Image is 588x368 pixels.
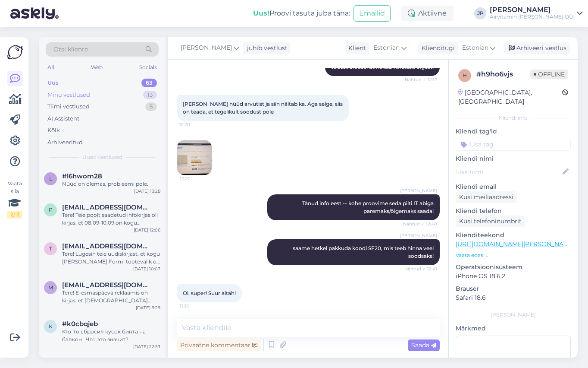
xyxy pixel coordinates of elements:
span: Estonian [462,43,488,53]
span: Offline [530,70,568,79]
span: [PERSON_NAME] [400,232,437,239]
div: 2 / 3 [7,211,22,219]
div: [GEOGRAPHIC_DATA], [GEOGRAPHIC_DATA] [458,88,562,106]
div: Socials [138,62,159,73]
span: h [463,72,467,79]
span: Tänud info eest -- kohe proovime seda pilti IT abiga paremaks/õigemaks saada! [302,200,435,214]
div: Nüüd on olemas, probleemi pole. [62,180,160,188]
span: piret.kattai@gmail.com [62,203,152,211]
span: 12:20 [180,175,212,182]
div: Tiimi vestlused [47,102,90,111]
span: t [49,245,52,252]
div: juhib vestlust [244,44,288,53]
div: Proovi tasuta juba täna: [253,8,350,19]
span: p [49,206,53,213]
span: Otsi kliente [53,45,88,54]
span: [PERSON_NAME] [181,43,232,53]
img: Askly Logo [7,44,23,60]
div: [DATE] 10:07 [133,266,160,272]
p: Operatsioonisüsteem [456,263,571,272]
span: Estonian [373,43,400,53]
div: Küsi telefoninumbrit [456,216,525,227]
p: Safari 18.6 [456,293,571,302]
div: 13 [143,91,157,99]
div: Küsi meiliaadressi [456,191,517,203]
p: Klienditeekond [456,231,571,240]
span: k [49,323,53,330]
span: Nähtud ✓ 12:17 [405,76,437,83]
div: Kõik [47,126,60,135]
div: Privaatne kommentaar [177,339,261,351]
div: Tere! Teie poolt saadetud infokirjas oli kirjas, et 08.09-10.09 on kogu [PERSON_NAME] Formi toote... [62,211,160,227]
div: Klienditugi [418,44,455,53]
span: [PERSON_NAME] [400,187,437,194]
div: [DATE] 22:53 [133,343,160,350]
div: [PERSON_NAME] [456,311,571,319]
p: Brauser [456,284,571,293]
span: Uued vestlused [82,153,122,161]
div: [DATE] 12:06 [134,227,160,233]
span: merilin686@hotmail.com [62,281,152,289]
p: Vaata edasi ... [456,251,571,259]
div: [DATE] 9:29 [136,305,160,311]
span: #k0cbqjeb [62,320,98,328]
span: triin.nuut@gmail.com [62,242,152,250]
span: Saada [411,341,436,349]
div: JP [474,7,486,19]
div: Tere! E-esmaspäeva reklaamis on kirjas, et [DEMOGRAPHIC_DATA] rakendub ka filtritele. Samas, [PER... [62,289,160,305]
span: Oi, super! Suur aitäh! [183,290,236,296]
div: Arhiveeri vestlus [504,42,570,54]
div: Klient [345,44,366,53]
div: AI Assistent [47,114,79,123]
div: Web [89,62,104,73]
div: Arhiveeritud [47,138,83,147]
span: [PERSON_NAME] nüüd arvutist ja siin näitab ka. Aga selge, siis on teada, et tegelikult soodust pole [183,101,344,115]
div: 5 [145,102,157,111]
span: Nähtud ✓ 12:41 [404,266,437,272]
span: m [48,284,53,291]
div: Minu vestlused [47,91,90,99]
input: Lisa nimi [456,167,561,177]
div: Vaata siia [7,180,22,219]
div: 63 [141,79,157,87]
div: Uus [47,79,59,87]
div: Kliendi info [456,114,571,122]
span: l [49,175,52,182]
div: All [46,62,56,73]
p: Kliendi email [456,182,571,191]
span: saame hetkel pakkuda koodi SF20, mis teeb hinna veel soodsaks! [293,245,435,259]
div: Кто-то сбросил кусок бинта на балкон . Что это значит? [62,328,160,343]
p: iPhone OS 18.6.2 [456,272,571,281]
img: Attachment [177,140,212,175]
div: Aktiivne [401,6,454,21]
div: # h9ho6vjs [476,69,530,79]
div: [DATE] 13:28 [134,188,160,194]
button: Emailid [353,5,391,22]
p: Kliendi tag'id [456,127,571,136]
p: Märkmed [456,324,571,333]
b: Uus! [253,9,269,17]
p: Kliendi nimi [456,154,571,163]
span: 13:15 [179,303,212,309]
span: #l6hwom28 [62,172,102,180]
span: 12:20 [179,121,212,128]
input: Lisa tag [456,138,571,151]
a: [PERSON_NAME]Airvitamin [PERSON_NAME] OÜ [490,6,583,20]
div: Airvitamin [PERSON_NAME] OÜ [490,13,573,20]
div: [PERSON_NAME] [490,6,573,13]
p: Kliendi telefon [456,206,571,216]
span: Nähtud ✓ 12:40 [403,221,437,227]
div: Tere! Lugesin teie uudiskirjast, et kogu [PERSON_NAME] Formi tootevalik on 20% soodsamalt alates ... [62,250,160,266]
